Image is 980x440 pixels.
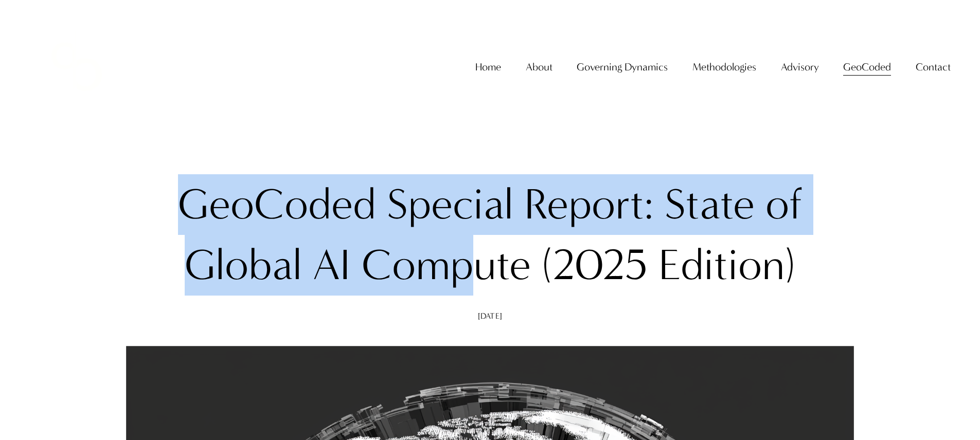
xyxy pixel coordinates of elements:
a: folder dropdown [781,57,819,78]
span: Contact [916,58,951,77]
span: Governing Dynamics [577,58,668,77]
a: folder dropdown [916,57,951,78]
a: folder dropdown [526,57,553,78]
a: folder dropdown [577,57,668,78]
span: Advisory [781,58,819,77]
span: GeoCoded [843,58,891,77]
img: Christopher Sanchez &amp; Co. [29,20,124,114]
span: About [526,58,553,77]
a: folder dropdown [692,57,756,78]
span: Methodologies [692,58,756,77]
a: Home [475,57,501,78]
a: folder dropdown [843,57,891,78]
h1: GeoCoded Special Report: State of Global AI Compute (2025 Edition) [126,174,854,296]
span: [DATE] [478,311,502,321]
